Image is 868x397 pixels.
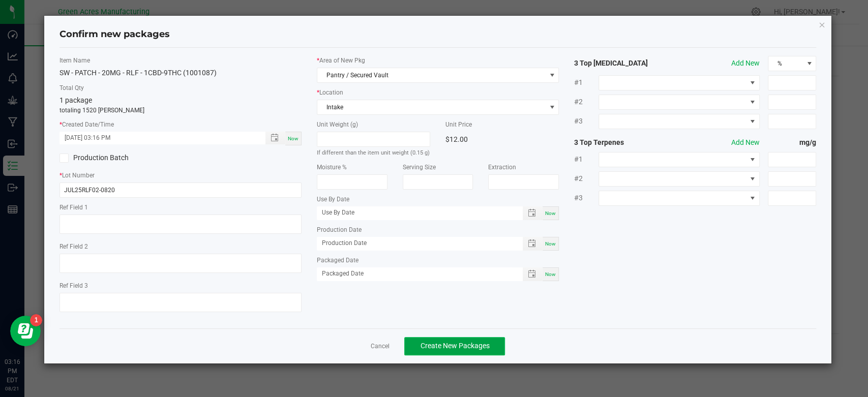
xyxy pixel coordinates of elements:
div: $12.00 [445,132,559,147]
span: #2 [574,97,598,107]
span: Pantry / Secured Vault [317,68,546,82]
span: Create New Packages [420,342,489,350]
div: SW - PATCH - 20MG - RLF - 1CBD-9THC (1001087) [59,68,302,78]
span: Now [545,210,556,216]
button: Add New [731,137,760,148]
span: Toggle popup [523,237,543,251]
span: #2 [574,173,598,184]
label: Item Name [59,56,302,65]
p: totaling 1520 [PERSON_NAME] [59,106,302,115]
strong: 3 Top Terpenes [574,137,671,148]
label: Total Qty [59,83,302,93]
label: Ref Field 1 [59,203,302,212]
span: #1 [574,77,598,88]
label: Ref Field 3 [59,281,302,290]
label: Serving Size [403,163,473,172]
h4: Confirm new packages [59,28,816,41]
input: Production Date [317,237,512,250]
strong: 3 Top [MEDICAL_DATA] [574,58,671,69]
label: Location [317,88,559,97]
label: Extraction [488,163,559,172]
input: Packaged Date [317,267,512,280]
span: Now [288,136,298,141]
span: % [768,56,803,71]
span: #1 [574,154,598,165]
span: Intake [317,100,546,114]
span: Toggle popup [265,132,285,144]
button: Add New [731,58,760,69]
label: Created Date/Time [59,120,302,129]
button: Create New Packages [404,337,505,355]
span: 1 package [59,96,92,104]
iframe: Resource center unread badge [30,314,42,326]
label: Unit Weight (g) [317,120,430,129]
label: Use By Date [317,195,559,204]
label: Area of New Pkg [317,56,559,65]
strong: mg/g [768,137,816,148]
input: Use By Date [317,206,512,219]
span: Now [545,271,556,277]
input: Created Datetime [59,132,255,144]
span: Toggle popup [523,206,543,220]
a: Cancel [370,342,389,351]
label: Unit Price [445,120,559,129]
small: If different than the item unit weight (0.15 g) [317,149,430,156]
iframe: Resource center [10,316,41,346]
span: #3 [574,116,598,127]
label: Production Batch [59,152,173,163]
span: Toggle popup [523,267,543,281]
label: Lot Number [59,171,302,180]
span: #3 [574,193,598,203]
label: Production Date [317,225,559,234]
span: Now [545,241,556,247]
label: Packaged Date [317,256,559,265]
label: Moisture % [317,163,387,172]
label: Ref Field 2 [59,242,302,251]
